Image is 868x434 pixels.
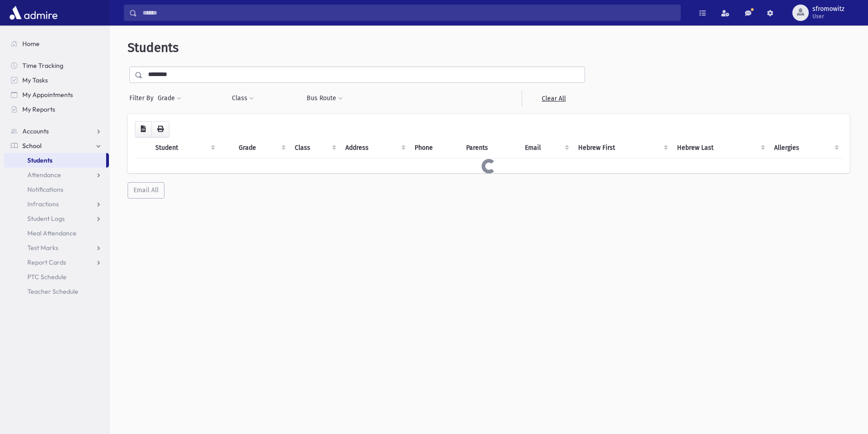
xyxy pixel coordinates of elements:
[22,61,63,70] span: Time Tracking
[4,284,109,299] a: Teacher Schedule
[27,273,67,281] span: PTC Schedule
[306,90,343,107] button: Bus Route
[22,105,55,113] span: My Reports
[22,76,48,84] span: My Tasks
[27,200,59,208] span: Infractions
[27,185,63,194] span: Notifications
[4,58,109,73] a: Time Tracking
[128,182,164,199] button: Email All
[22,91,73,99] span: My Appointments
[157,90,182,107] button: Grade
[4,102,109,117] a: My Reports
[27,156,52,164] span: Students
[27,258,66,266] span: Report Cards
[4,87,109,102] a: My Appointments
[409,138,461,158] th: Phone
[27,229,77,237] span: Meal Attendance
[812,5,844,13] span: sfromowitz
[4,138,109,153] a: School
[4,270,109,284] a: PTC Schedule
[4,168,109,182] a: Attendance
[4,240,109,255] a: Test Marks
[4,255,109,270] a: Report Cards
[27,171,61,179] span: Attendance
[340,138,409,158] th: Address
[519,138,573,158] th: Email
[22,142,41,150] span: School
[4,73,109,87] a: My Tasks
[129,93,157,103] span: Filter By
[522,90,585,107] a: Clear All
[573,138,671,158] th: Hebrew First
[672,138,769,158] th: Hebrew Last
[151,121,169,138] button: Print
[27,244,58,252] span: Test Marks
[812,13,844,20] span: User
[7,4,60,22] img: AdmirePro
[22,127,49,135] span: Accounts
[22,40,40,48] span: Home
[4,182,109,197] a: Notifications
[769,138,842,158] th: Allergies
[4,153,106,168] a: Students
[137,5,680,21] input: Search
[128,40,179,55] span: Students
[27,214,65,223] span: Student Logs
[4,197,109,211] a: Infractions
[231,90,254,107] button: Class
[4,211,109,226] a: Student Logs
[289,138,340,158] th: Class
[4,124,109,138] a: Accounts
[4,36,109,51] a: Home
[461,138,519,158] th: Parents
[4,226,109,240] a: Meal Attendance
[233,138,289,158] th: Grade
[135,121,152,138] button: CSV
[150,138,219,158] th: Student
[27,287,78,296] span: Teacher Schedule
